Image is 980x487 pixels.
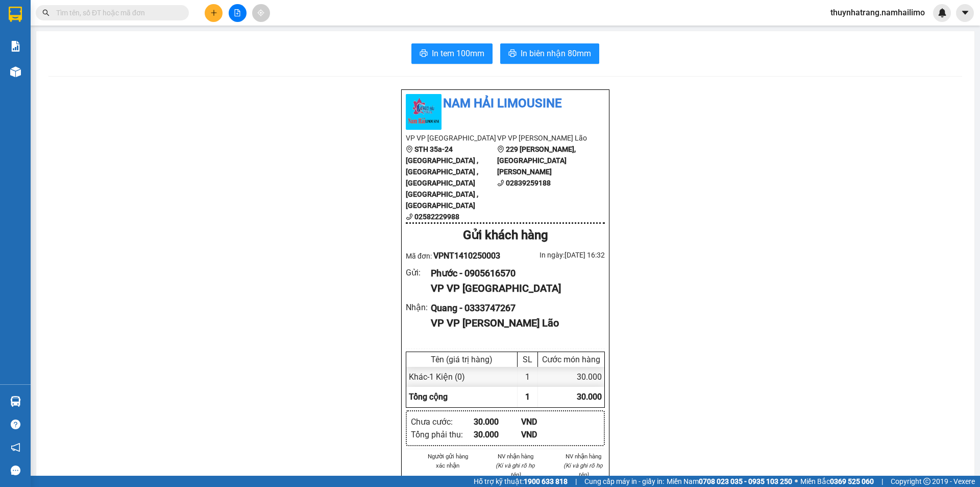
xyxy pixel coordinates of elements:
span: 30.000 [577,392,602,402]
li: NV nhận hàng [494,452,537,461]
span: thuynhatrang.namhailimo [822,6,933,19]
input: Tìm tên, số ĐT hoặc mã đơn [56,7,177,18]
div: Gửi : [406,266,431,279]
span: Khác - 1 Kiện (0) [409,372,465,382]
span: caret-down [961,8,970,17]
div: VP VP [PERSON_NAME] Lão [431,315,597,331]
span: environment [406,146,413,153]
li: NV nhận hàng [561,452,605,461]
button: plus [205,4,223,22]
span: printer [420,49,428,59]
img: icon-new-feature [938,8,947,17]
div: Phước - 0905616570 [431,266,597,281]
span: notification [11,443,20,452]
span: Hỗ trợ kỹ thuật: [474,476,568,487]
span: message [11,466,20,475]
div: 1 [518,367,538,387]
div: VND [521,428,569,441]
div: Quang - 0333747267 [431,301,597,315]
div: Tên (giá trị hàng) [409,355,514,364]
i: (Kí và ghi rõ họ tên) [563,462,603,478]
div: 30.000 [538,367,604,387]
span: aim [257,9,264,16]
img: logo-vxr [9,7,22,22]
img: warehouse-icon [10,66,21,77]
span: VPNT1410250003 [433,251,500,261]
li: VP VP [GEOGRAPHIC_DATA] [406,132,497,144]
li: Người gửi hàng xác nhận [426,452,470,470]
span: copyright [923,478,930,485]
b: 229 [PERSON_NAME], [GEOGRAPHIC_DATA][PERSON_NAME] [497,145,576,176]
span: | [881,476,883,487]
li: Nam Hải Limousine [406,94,605,113]
div: VP VP [GEOGRAPHIC_DATA] [431,281,597,296]
span: | [575,476,577,487]
img: logo.jpg [406,94,442,130]
div: SL [520,355,535,364]
div: Cước món hàng [541,355,602,364]
span: Miền Bắc [800,476,874,487]
span: printer [508,49,517,59]
button: aim [252,4,270,22]
span: 1 [525,392,530,402]
div: 30.000 [474,428,521,441]
div: Mã đơn: [406,249,505,262]
i: (Kí và ghi rõ họ tên) [496,462,535,478]
span: ⚪️ [795,479,798,483]
strong: 0369 525 060 [830,477,874,485]
div: Nhận : [406,301,431,314]
li: VP VP [PERSON_NAME] Lão [497,132,589,144]
span: file-add [234,9,241,16]
span: Cung cấp máy in - giấy in: [584,476,664,487]
span: Tổng cộng [409,392,448,402]
span: question-circle [11,420,20,429]
button: caret-down [956,4,974,22]
span: search [42,9,50,16]
span: In tem 100mm [432,47,484,60]
span: In biên nhận 80mm [521,47,591,60]
button: file-add [229,4,247,22]
b: 02839259188 [506,179,551,187]
button: printerIn biên nhận 80mm [500,43,599,64]
div: VND [521,415,569,428]
span: Miền Nam [667,476,792,487]
strong: 0708 023 035 - 0935 103 250 [699,477,792,485]
img: solution-icon [10,41,21,52]
div: In ngày: [DATE] 16:32 [505,249,605,261]
span: phone [406,213,413,220]
button: printerIn tem 100mm [411,43,493,64]
img: warehouse-icon [10,396,21,407]
span: environment [497,146,504,153]
span: phone [497,179,504,187]
div: Chưa cước : [411,415,474,428]
div: 30.000 [474,415,521,428]
div: Gửi khách hàng [406,226,605,245]
span: plus [210,9,217,16]
b: 02582229988 [414,213,459,221]
b: STH 35a-24 [GEOGRAPHIC_DATA] , [GEOGRAPHIC_DATA] , [GEOGRAPHIC_DATA] [GEOGRAPHIC_DATA] , [GEOGRAP... [406,145,478,210]
div: Tổng phải thu : [411,428,474,441]
strong: 1900 633 818 [524,477,568,485]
